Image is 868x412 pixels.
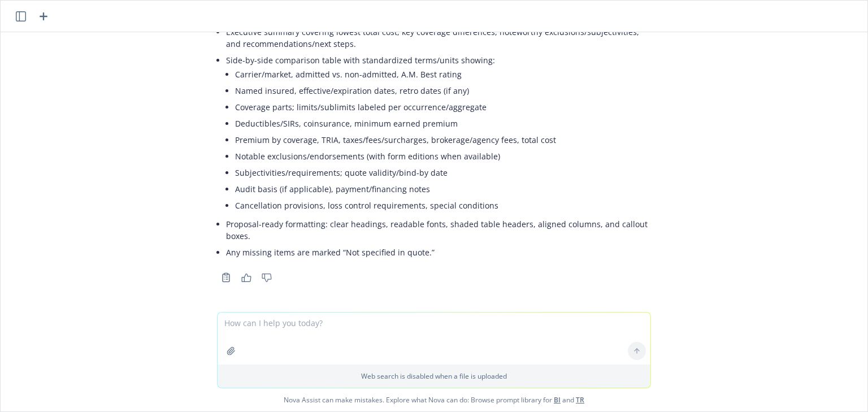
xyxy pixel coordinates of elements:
li: Deductibles/SIRs, coinsurance, minimum earned premium [235,115,651,132]
li: Side-by-side comparison table with standardized terms/units showing: [226,52,651,216]
li: Subjectivities/requirements; quote validity/bind-by date [235,164,651,181]
li: Premium by coverage, TRIA, taxes/fees/surcharges, brokerage/agency fees, total cost [235,132,651,148]
li: Coverage parts; limits/sublimits labeled per occurrence/aggregate [235,99,651,115]
li: Proposal-ready formatting: clear headings, readable fonts, shaded table headers, aligned columns,... [226,216,651,244]
p: Web search is disabled when a file is uploaded [224,371,644,381]
li: Executive summary covering lowest total cost, key coverage differences, noteworthy exclusions/sub... [226,24,651,52]
li: Cancellation provisions, loss control requirements, special conditions [235,197,651,214]
a: BI [554,395,561,405]
li: Carrier/market, admitted vs. non-admitted, A.M. Best rating [235,66,651,83]
li: Any missing items are marked “Not specified in quote.” [226,244,651,261]
button: Thumbs down [258,270,276,285]
a: TR [576,395,584,405]
svg: Copy to clipboard [221,272,231,283]
li: Audit basis (if applicable), payment/financing notes [235,181,651,197]
li: Named insured, effective/expiration dates, retro dates (if any) [235,83,651,99]
span: Nova Assist can make mistakes. Explore what Nova can do: Browse prompt library for and [5,388,863,411]
li: Notable exclusions/endorsements (with form editions when available) [235,148,651,164]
